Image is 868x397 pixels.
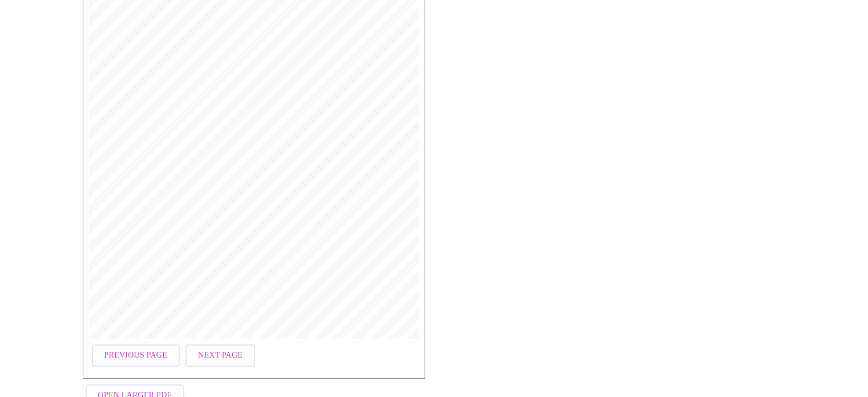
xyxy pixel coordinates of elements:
[185,344,255,367] button: Next Page
[198,348,243,363] span: Next Page
[104,348,167,363] span: Previous Page
[92,344,180,367] button: Previous Page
